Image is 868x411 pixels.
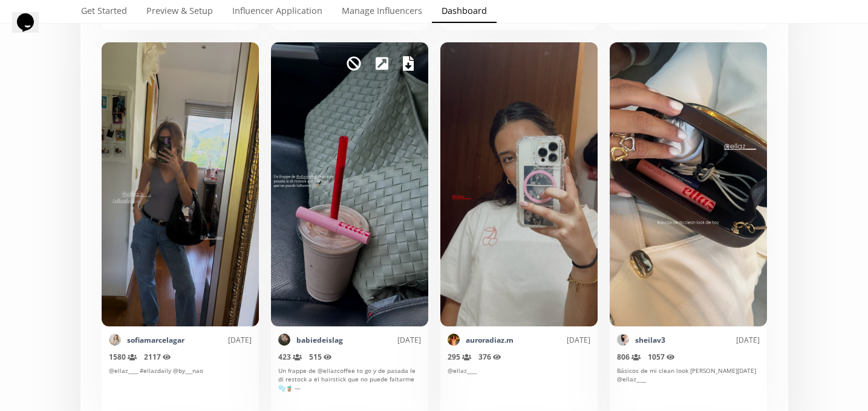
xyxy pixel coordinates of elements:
[278,334,290,346] img: 486494925_1009257241154622_7085795432581905254_n.jpg
[184,335,252,345] div: [DATE]
[296,335,343,345] a: babiedeislag
[309,352,332,362] span: 515
[278,352,302,362] span: 423
[635,335,665,345] a: sheilav3
[109,334,121,346] img: 501929048_18503865886038613_9055071455387863222_n.jpg
[127,335,184,345] a: sofiamarcelagar
[665,335,760,345] div: [DATE]
[448,334,460,346] img: 472334703_2218664118529045_6703354761825655431_n.jpg
[448,366,590,406] div: @ellaz____
[648,352,675,362] span: 1057
[343,335,421,345] div: [DATE]
[278,366,421,406] div: Un frappe de @ellazcoffee to go y de pasada le di restock a el hairstick que no puede faltarme 🫧🧋 —
[109,352,137,362] span: 1580
[448,352,471,362] span: 295
[617,334,629,346] img: 504156832_18509859799047182_5030907815548632831_n.jpg
[617,366,760,406] div: Básicos de mi clean look [PERSON_NAME][DATE] @ellaz____
[109,366,252,406] div: @ellaz____ #ellazdaily @by___nao
[514,335,590,345] div: [DATE]
[144,352,171,362] span: 2117
[466,335,514,345] a: auroradiaz.m
[478,352,501,362] span: 376
[12,12,51,48] iframe: chat widget
[617,352,641,362] span: 806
